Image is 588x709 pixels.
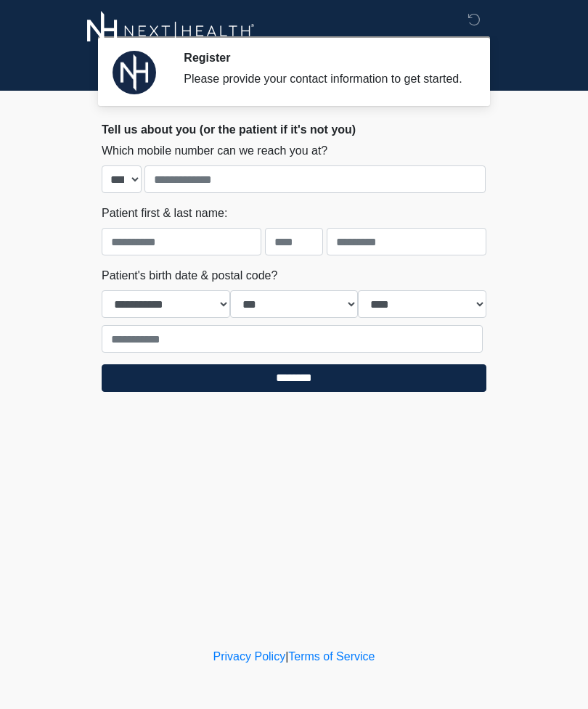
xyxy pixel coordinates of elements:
label: Patient's birth date & postal code? [102,267,277,284]
a: Privacy Policy [213,650,286,663]
label: Patient first & last name: [102,205,227,222]
h2: Tell us about you (or the patient if it's not you) [102,123,486,136]
a: | [285,650,288,663]
img: Next-Health Logo [87,11,255,51]
img: Agent Avatar [113,51,156,94]
a: Terms of Service [288,650,375,663]
label: Which mobile number can we reach you at? [102,142,327,160]
div: Please provide your contact information to get started. [184,70,465,88]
